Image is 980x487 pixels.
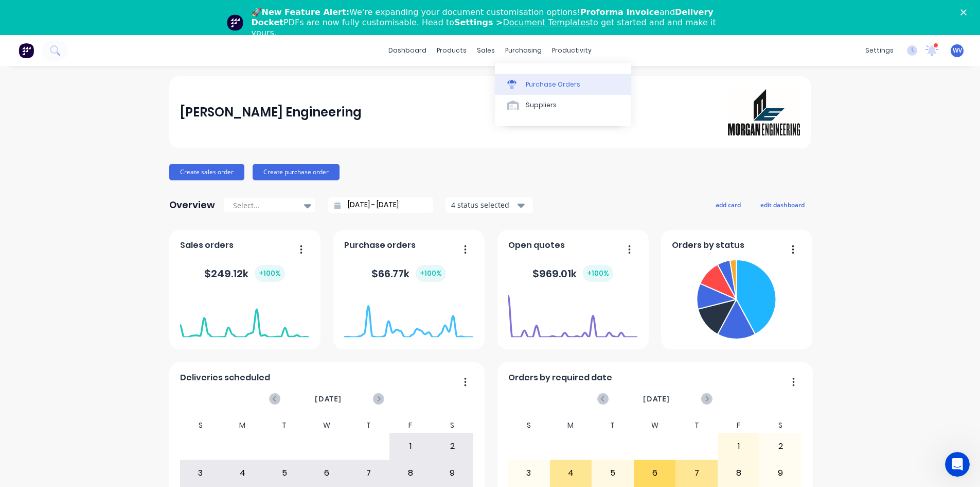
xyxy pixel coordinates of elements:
[643,393,670,405] span: [DATE]
[180,418,222,433] div: S
[759,418,801,433] div: S
[718,433,759,459] div: 1
[253,164,340,180] button: Create purchase order
[592,418,634,433] div: T
[169,195,215,215] div: Overview
[315,393,342,405] span: [DATE]
[306,460,347,486] div: 6
[508,460,549,486] div: 3
[945,452,970,477] iframe: Intercom live chat
[454,18,590,27] b: Settings >
[634,418,676,433] div: W
[390,460,431,486] div: 8
[508,239,565,251] span: Open quotes
[728,89,800,136] img: Morgan Engineering
[754,198,811,211] button: edit dashboard
[389,418,432,433] div: F
[432,433,473,459] div: 2
[500,43,547,58] div: purchasing
[472,43,500,58] div: sales
[227,14,243,31] img: Profile image for Team
[169,164,244,180] button: Create sales order
[432,460,473,486] div: 9
[550,460,592,486] div: 4
[672,239,744,251] span: Orders by status
[262,7,350,17] b: New Feature Alert:
[390,433,431,459] div: 1
[264,460,305,486] div: 5
[344,239,416,251] span: Purchase orders
[306,418,348,433] div: W
[371,265,446,282] div: $ 66.77k
[526,80,580,89] div: Purchase Orders
[718,460,759,486] div: 8
[222,460,263,486] div: 4
[634,460,675,486] div: 6
[953,46,962,55] span: WV
[19,43,34,58] img: Factory
[676,460,717,486] div: 7
[760,433,801,459] div: 2
[760,460,801,486] div: 9
[383,43,432,58] a: dashboard
[180,102,362,123] div: [PERSON_NAME] Engineering
[495,74,631,94] a: Purchase Orders
[180,239,234,251] span: Sales orders
[592,460,633,486] div: 5
[580,7,660,17] b: Proforma Invoice
[675,418,718,433] div: T
[180,460,221,486] div: 3
[347,418,389,433] div: T
[252,7,714,27] b: Delivery Docket
[718,418,760,433] div: F
[960,9,971,15] div: Close
[550,418,592,433] div: M
[508,418,550,433] div: S
[503,18,590,27] a: Document Templates
[416,265,446,282] div: + 100 %
[532,265,613,282] div: $ 969.01k
[222,418,264,433] div: M
[252,7,737,38] div: 🚀 We're expanding your document customisation options! and PDFs are now fully customisable. Head ...
[204,265,285,282] div: $ 249.12k
[432,43,472,58] div: products
[451,199,516,210] div: 4 status selected
[431,418,473,433] div: S
[446,197,533,213] button: 4 status selected
[709,198,747,211] button: add card
[255,265,285,282] div: + 100 %
[526,100,557,110] div: Suppliers
[547,43,597,58] div: productivity
[860,43,899,58] div: settings
[348,460,389,486] div: 7
[263,418,306,433] div: T
[583,265,613,282] div: + 100 %
[495,95,631,115] a: Suppliers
